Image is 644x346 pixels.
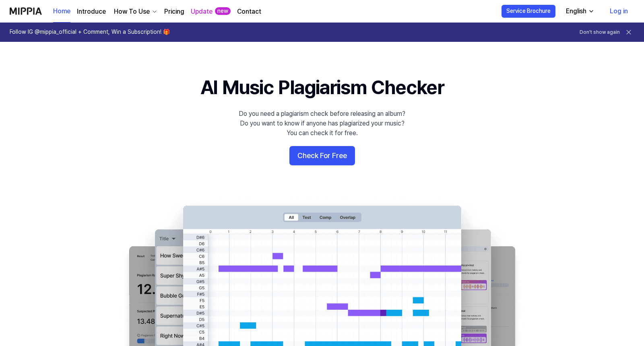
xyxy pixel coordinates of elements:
[112,7,151,16] div: How To Use
[237,7,261,16] a: Contact
[191,7,213,16] a: Update
[559,3,599,19] button: English
[239,109,405,138] div: Do you need a plagiarism check before releasing an album? Do you want to know if anyone has plagi...
[564,6,588,16] div: English
[580,29,620,36] button: Don't show again
[53,0,70,23] a: Home
[10,28,170,36] h1: Follow IG @mippia_official + Comment, Win a Subscription! 🎁
[200,74,444,101] h1: AI Music Plagiarism Checker
[289,146,355,165] button: Check For Free
[112,7,158,16] button: How To Use
[164,7,184,16] a: Pricing
[502,5,555,18] button: Service Brochure
[215,7,231,15] div: new
[77,7,106,16] a: Introduce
